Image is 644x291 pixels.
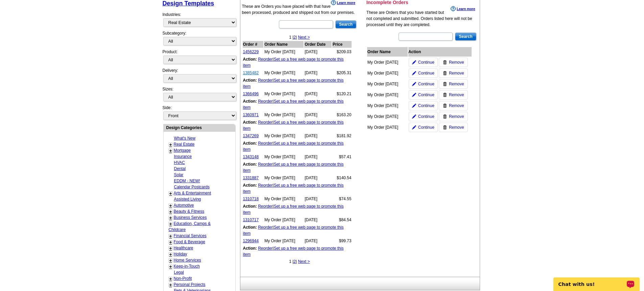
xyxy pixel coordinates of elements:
a: + [169,276,172,282]
td: | [243,77,352,90]
td: $57.41 [332,153,352,160]
b: Action: [243,120,257,125]
a: Next > [298,259,310,264]
td: [DATE] [304,153,332,160]
a: 1385482 [243,70,259,75]
b: Action: [243,204,257,209]
p: These are Orders you have placed with that have been processed, produced and shipped out from our... [242,3,357,16]
div: 1 | | [242,258,357,265]
span: Continue [418,81,434,87]
td: | [243,56,352,69]
span: Remove [449,113,464,120]
td: My Order [DATE] [264,90,304,97]
a: Mortgage [174,148,191,153]
a: Learn more [451,6,475,12]
div: Sizes: [163,86,236,105]
a: 1310717 [243,217,259,222]
b: Action: [243,99,257,104]
td: [DATE] [304,132,332,139]
a: What's New [174,136,196,141]
div: My Order [DATE] [367,81,405,87]
span: Remove [449,59,464,65]
td: | [243,182,352,195]
iframe: LiveChat chat widget [549,270,644,291]
td: $163.20 [332,111,352,118]
a: Set up a free web page to promote this item [243,57,344,68]
a: + [169,233,172,239]
td: | [243,203,352,216]
a: Reorder [258,99,272,104]
b: Action: [243,57,257,62]
a: + [169,209,172,214]
span: Remove [449,70,464,76]
div: Design Categories [164,124,235,131]
a: Set up a free web page to promote this item [243,204,344,215]
a: Continue [409,79,438,89]
a: 1360971 [243,112,259,117]
td: My Order [DATE] [264,174,304,181]
img: trashcan-icon.gif [443,82,447,86]
a: Continue [409,68,438,78]
a: Continue [409,123,438,132]
td: $74.55 [332,195,352,202]
a: + [169,258,172,263]
a: Set up a free web page to promote this item [243,225,344,236]
a: Reorder [258,120,272,125]
a: Set up a free web page to promote this item [243,141,344,152]
td: My Order [DATE] [264,153,304,160]
b: Action: [243,225,257,230]
a: EDDM - NEW! [174,179,200,183]
div: Subcategory: [163,30,236,49]
b: Action: [243,246,257,251]
a: + [169,264,172,269]
td: My Order [DATE] [264,216,304,223]
a: 1296944 [243,238,259,243]
th: Order Name [264,41,304,48]
div: Industries: [163,8,236,30]
a: Financial Services [174,233,207,238]
input: Search [455,33,476,41]
b: Action: [243,78,257,83]
a: Calendar Postcards [174,185,210,189]
span: Continue [418,124,434,130]
td: [DATE] [304,111,332,118]
div: My Order [DATE] [367,124,405,130]
td: [DATE] [304,48,332,55]
a: Set up a free web page to promote this item [243,78,344,89]
a: Set up a free web page to promote this item [243,99,344,110]
a: HVAC [174,160,185,165]
span: Continue [418,103,434,109]
img: pencil-icon.gif [412,115,416,119]
input: Search [335,20,356,28]
img: pencil-icon.gif [412,104,416,108]
a: + [169,191,172,196]
img: trashcan-icon.gif [443,115,447,119]
span: Remove [449,92,464,98]
a: + [169,240,172,245]
td: | [243,245,352,258]
a: Set up a free web page to promote this item [243,183,344,194]
b: Action: [243,141,257,146]
img: trashcan-icon.gif [443,60,447,64]
a: + [169,282,172,288]
td: $205.31 [332,69,352,76]
td: My Order [DATE] [264,237,304,244]
a: Personal Projects [174,282,206,287]
a: Business Services [174,215,207,220]
a: Reorder [258,141,272,146]
a: Education, Camps & Childcare [169,221,211,232]
a: Automotive [174,203,194,208]
a: 1343148 [243,154,259,159]
td: [DATE] [304,174,332,181]
img: pencil-icon.gif [412,82,416,86]
a: 1331887 [243,175,259,180]
b: Action: [243,183,257,188]
td: $209.03 [332,48,352,55]
img: pencil-icon.gif [412,60,416,64]
img: trashcan-icon.gif [443,104,447,108]
td: [DATE] [304,69,332,76]
a: Food & Beverage [174,240,205,244]
p: These are Orders that you have started but not completed and submitted. Orders listed here will n... [366,9,477,28]
img: pencil-icon.gif [412,71,416,75]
